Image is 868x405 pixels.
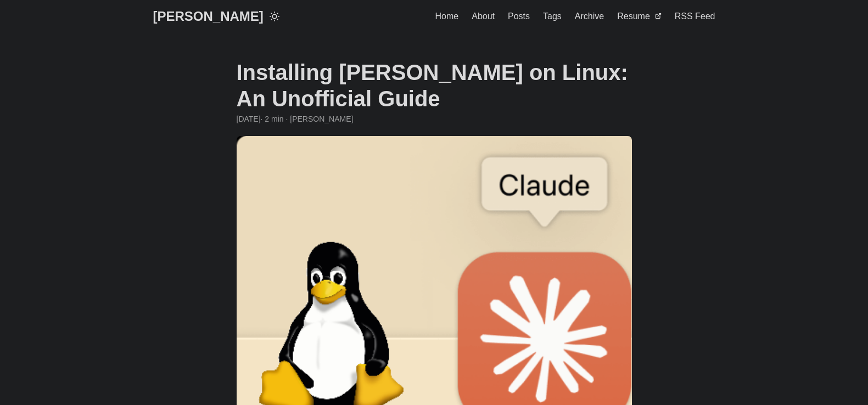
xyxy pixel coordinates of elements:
[617,12,650,21] span: Resume
[575,12,604,21] span: Archive
[237,113,261,125] span: 2025-01-09 21:00:00 +0000 UTC
[543,12,562,21] span: Tags
[508,12,530,21] span: Posts
[237,59,632,112] h1: Installing [PERSON_NAME] on Linux: An Unofficial Guide
[472,12,495,21] span: About
[237,113,632,125] div: · 2 min · [PERSON_NAME]
[435,12,459,21] span: Home
[675,12,715,21] span: RSS Feed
